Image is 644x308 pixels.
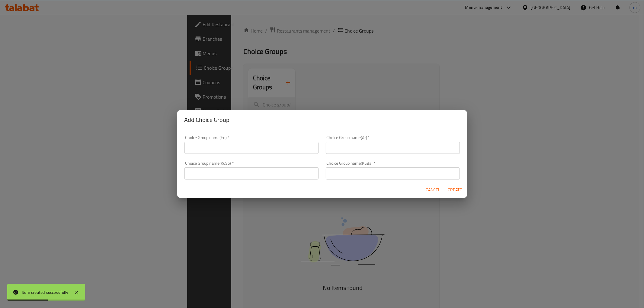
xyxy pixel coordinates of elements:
[445,184,465,195] button: Create
[184,167,319,179] input: Please enter Choice Group name(KuSo)
[184,142,319,154] input: Please enter Choice Group name(en)
[326,142,460,154] input: Please enter Choice Group name(ar)
[448,186,462,194] span: Create
[22,289,68,296] div: Item created successfully
[326,167,460,179] input: Please enter Choice Group name(KuBa)
[426,186,441,194] span: Cancel
[184,115,460,125] h2: Add Choice Group
[424,184,443,195] button: Cancel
